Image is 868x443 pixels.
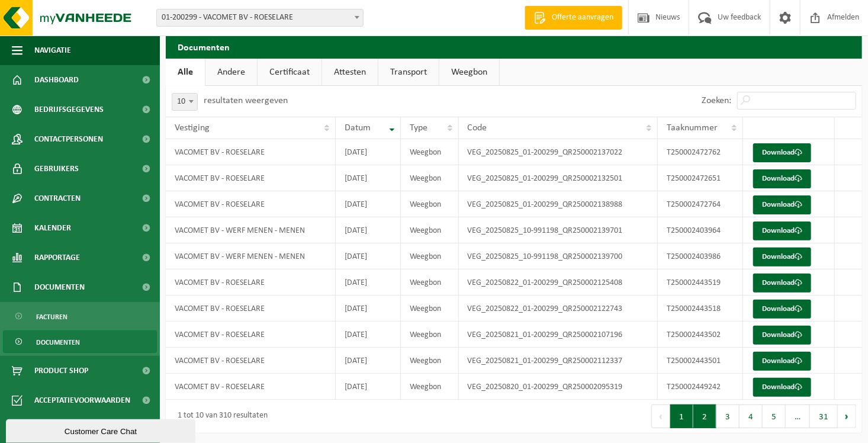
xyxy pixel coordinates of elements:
span: Vestiging [175,123,210,133]
td: Weegbon [401,165,458,191]
a: Download [753,352,811,371]
a: Download [753,195,811,214]
td: VACOMET BV - ROESELARE [166,296,336,322]
label: resultaten weergeven [204,96,288,105]
a: Offerte aanvragen [525,6,622,30]
td: Weegbon [401,217,458,243]
button: 3 [716,405,740,428]
td: Weegbon [401,348,458,374]
a: Download [753,143,811,162]
td: VEG_20250821_01-200299_QR250002112337 [459,348,658,374]
span: Datum [345,123,371,133]
span: Product Shop [34,356,88,386]
span: Contracten [34,184,81,213]
iframe: chat widget [6,417,198,443]
a: Download [753,326,811,345]
td: [DATE] [336,191,401,217]
span: Taaknummer [667,123,718,133]
td: VACOMET BV - ROESELARE [166,348,336,374]
td: T250002472651 [658,165,743,191]
button: 1 [670,405,693,428]
td: Weegbon [401,374,458,400]
td: VACOMET BV - ROESELARE [166,165,336,191]
label: Zoeken: [702,97,731,106]
a: Download [753,169,811,188]
a: Facturen [3,305,157,328]
td: [DATE] [336,296,401,322]
td: VACOMET BV - WERF MENEN - MENEN [166,217,336,243]
a: Alle [166,59,205,86]
td: VACOMET BV - ROESELARE [166,322,336,348]
span: Dashboard [34,65,79,95]
td: T250002403986 [658,243,743,269]
td: [DATE] [336,217,401,243]
td: T250002472762 [658,139,743,165]
td: VEG_20250825_01-200299_QR250002138988 [459,191,658,217]
td: VACOMET BV - ROESELARE [166,139,336,165]
span: 01-200299 - VACOMET BV - ROESELARE [157,9,363,26]
td: T250002449242 [658,374,743,400]
a: Andere [205,59,257,86]
a: Weegbon [439,59,499,86]
td: [DATE] [336,374,401,400]
a: Certificaat [258,59,322,86]
td: [DATE] [336,322,401,348]
span: Navigatie [34,36,71,65]
td: [DATE] [336,348,401,374]
td: T250002443501 [658,348,743,374]
td: VEG_20250825_01-200299_QR250002132501 [459,165,658,191]
button: 31 [810,405,838,428]
span: Type [410,123,427,133]
button: Previous [651,405,670,428]
td: VEG_20250822_01-200299_QR250002125408 [459,269,658,296]
td: Weegbon [401,322,458,348]
td: Weegbon [401,191,458,217]
td: [DATE] [336,269,401,296]
span: Documenten [36,331,80,354]
td: Weegbon [401,269,458,296]
td: VACOMET BV - ROESELARE [166,374,336,400]
td: Weegbon [401,296,458,322]
td: T250002472764 [658,191,743,217]
td: VEG_20250825_10-991198_QR250002139701 [459,217,658,243]
td: VACOMET BV - WERF MENEN - MENEN [166,243,336,269]
span: 01-200299 - VACOMET BV - ROESELARE [156,9,364,27]
span: Offerte aanvragen [549,12,616,24]
td: VEG_20250822_01-200299_QR250002122743 [459,296,658,322]
td: VEG_20250820_01-200299_QR250002095319 [459,374,658,400]
span: Kalender [34,213,71,243]
td: Weegbon [401,139,458,165]
a: Download [753,248,811,267]
a: Documenten [3,330,157,353]
a: Download [753,221,811,240]
span: Contactpersonen [34,124,103,154]
td: [DATE] [336,243,401,269]
td: T250002443519 [658,269,743,296]
td: VACOMET BV - ROESELARE [166,191,336,217]
td: T250002443502 [658,322,743,348]
td: [DATE] [336,165,401,191]
td: VEG_20250825_10-991198_QR250002139700 [459,243,658,269]
span: Facturen [36,306,67,328]
button: 2 [693,405,716,428]
button: Next [838,405,856,428]
td: [DATE] [336,139,401,165]
a: Download [753,300,811,319]
a: Transport [378,59,439,86]
a: Download [753,378,811,397]
td: T250002403964 [658,217,743,243]
div: 1 tot 10 van 310 resultaten [172,406,268,427]
td: Weegbon [401,243,458,269]
button: 4 [740,405,763,428]
h2: Documenten [166,35,862,58]
span: Acceptatievoorwaarden [34,386,130,415]
span: … [786,405,810,428]
span: Gebruikers [34,154,79,184]
td: T250002443518 [658,296,743,322]
a: Attesten [322,59,378,86]
span: 10 [172,93,198,111]
a: Download [753,274,811,293]
span: 10 [172,94,197,110]
td: VEG_20250825_01-200299_QR250002137022 [459,139,658,165]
